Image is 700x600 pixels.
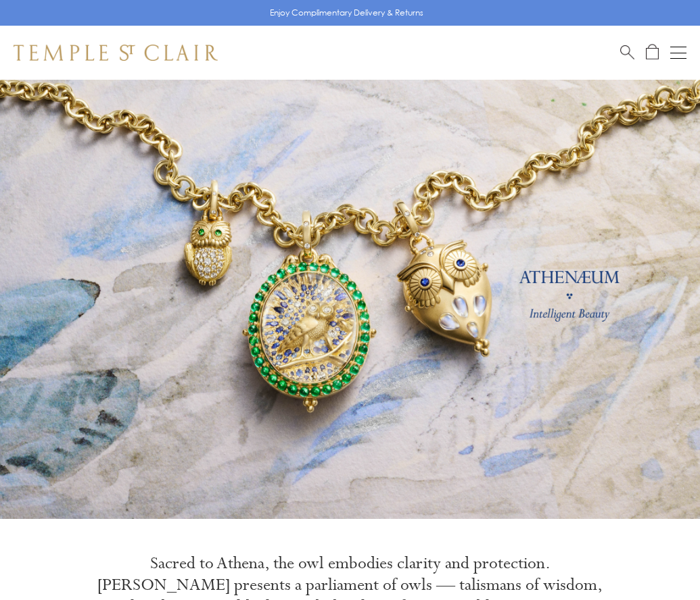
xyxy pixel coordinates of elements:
a: Search [620,44,634,61]
button: Open navigation [670,45,686,61]
a: Open Shopping Bag [646,44,659,61]
img: Temple St. Clair [14,45,218,61]
p: Enjoy Complimentary Delivery & Returns [270,6,423,20]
